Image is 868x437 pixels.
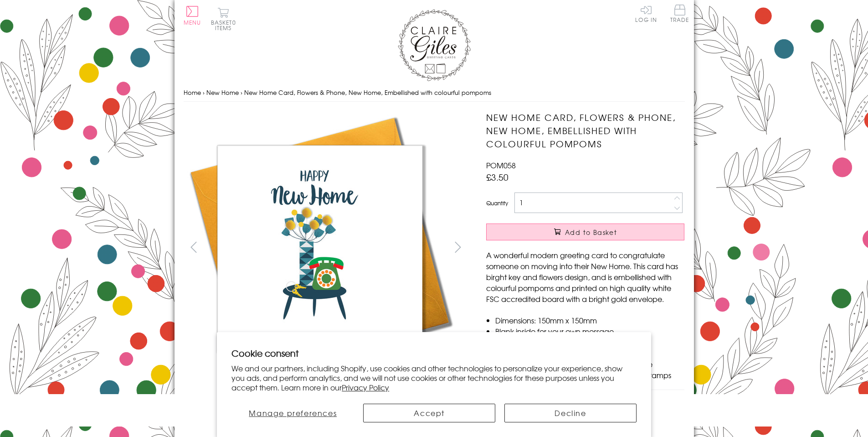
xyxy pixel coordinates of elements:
button: Manage preferences [231,404,354,422]
button: next [447,237,468,257]
span: 0 items [215,18,236,32]
span: Manage preferences [249,407,337,418]
span: New Home Card, Flowers & Phone, New Home, Embellished with colourful pompoms [244,88,491,97]
img: Claire Giles Greetings Cards [398,9,471,81]
span: Add to Basket [565,228,617,237]
nav: breadcrumbs [184,83,685,102]
h1: New Home Card, Flowers & Phone, New Home, Embellished with colourful pompoms [486,111,684,150]
button: Basket0 items [211,7,236,31]
a: Trade [670,5,689,24]
span: POM058 [486,160,516,171]
a: Log In [635,5,657,22]
a: Privacy Policy [342,382,389,393]
button: Decline [504,404,637,422]
img: New Home Card, Flowers & Phone, New Home, Embellished with colourful pompoms [183,111,457,385]
span: £3.50 [486,171,508,183]
span: Menu [184,18,201,26]
button: Menu [184,6,201,25]
a: New Home [206,88,239,97]
a: Home [184,88,201,97]
label: Quantity [486,199,508,207]
li: Blank inside for your own message [495,326,684,337]
p: A wonderful modern greeting card to congratulate someone on moving into their New Home. This card... [486,250,684,304]
button: prev [184,237,204,257]
span: › [203,88,205,97]
span: Trade [670,5,689,22]
button: Accept [363,404,495,422]
span: › [241,88,242,97]
img: New Home Card, Flowers & Phone, New Home, Embellished with colourful pompoms [468,111,741,379]
p: We and our partners, including Shopify, use cookies and other technologies to personalize your ex... [231,364,637,392]
h2: Cookie consent [231,347,637,359]
li: Dimensions: 150mm x 150mm [495,315,684,326]
button: Add to Basket [486,224,684,240]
